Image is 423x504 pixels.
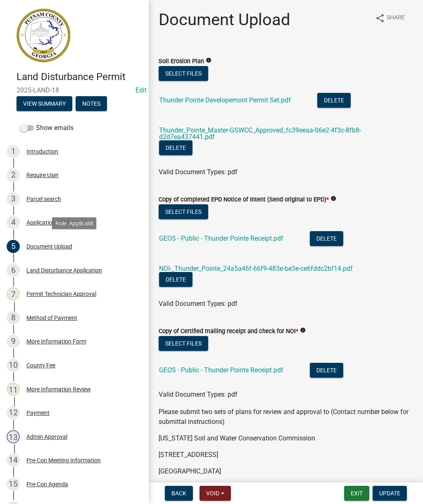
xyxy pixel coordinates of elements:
div: 1 [7,145,20,158]
div: 14 [7,454,20,467]
div: 12 [7,406,20,419]
wm-modal-confirm: Delete Document [310,235,343,243]
h4: Land Disturbance Permit [17,71,142,83]
div: 6 [7,264,20,277]
wm-modal-confirm: Delete Document [159,144,192,152]
button: Delete [159,272,192,287]
div: 10 [7,359,20,372]
i: info [206,57,211,63]
div: More Information Form [26,338,86,344]
div: Pre-Con Agenda [26,481,68,487]
button: Delete [310,231,343,246]
div: 8 [7,311,20,324]
p: [US_STATE] Soil and Water Conservation Commission [159,433,413,443]
div: 7 [7,287,20,301]
div: Payment [26,410,50,416]
div: 15 [7,478,20,491]
button: Select files [159,66,208,81]
button: shareShare [368,10,411,26]
wm-modal-confirm: Delete Document [159,276,192,284]
div: 5 [7,240,20,253]
div: Method of Payment [26,315,77,321]
i: share [375,13,385,23]
span: Valid Document Types: pdf [159,300,238,308]
span: 2025-LAND-18 [17,86,132,94]
div: Permit Technician Approval [26,291,96,297]
p: [GEOGRAPHIC_DATA] [159,466,413,476]
div: Application Information [26,220,87,225]
label: Copy of completed EPD Notice of Intent (Send original to EPD) [159,197,329,203]
label: Copy of Certified mailing receipt and check for NOI [159,329,298,334]
span: Valid Document Types: pdf [159,390,238,398]
div: 2 [7,168,20,182]
a: Edit [135,86,147,94]
button: Select files [159,204,208,219]
wm-modal-confirm: Edit Application Number [135,86,147,94]
i: info [300,327,306,333]
label: Soil Erosion Plan [159,59,204,64]
button: Delete [159,140,192,155]
button: Back [165,486,193,501]
button: Update [373,486,407,501]
button: Delete [310,363,343,378]
a: NOI-_Thunder_Pointe_24a5a46f-66f9-483e-be3e-ce6fddc2bf14.pdf [159,265,353,272]
div: Role: Applicant [52,217,97,229]
p: Please submit two sets of plans for review and approval to (Contact number below for submittal in... [159,407,413,427]
div: Parcel search [26,196,61,202]
div: 3 [7,192,20,206]
span: Void [206,490,219,497]
div: Require User [26,172,59,178]
wm-modal-confirm: Delete Document [310,367,343,375]
a: GEOS - Public - Thunder Pointe Receipt.pdf [159,234,283,242]
div: 13 [7,430,20,443]
div: Pre-Con Meeting Information [26,457,101,463]
wm-modal-confirm: Delete Document [317,97,351,105]
div: Land Disturbance Application [26,267,102,273]
div: Introduction [26,149,58,154]
p: [STREET_ADDRESS] [159,450,413,460]
div: 9 [7,335,20,348]
button: Delete [317,93,351,108]
button: Notes [76,96,107,111]
button: Select files [159,336,208,351]
div: Document Upload [26,244,72,249]
wm-modal-confirm: Notes [76,101,107,107]
button: View Summary [17,96,72,111]
span: Share [387,13,405,23]
a: GEOS - Public - Thunder Pointe Receipt.pdf [159,366,283,374]
span: Back [171,490,186,497]
a: Thunder_Pointe_Master-GSWCC_Approved_fc39eeaa-06e2-4f3c-8fb8-d2d7ea437441.pdf [159,126,361,141]
img: Putnam County, Georgia [17,9,70,62]
div: 4 [7,216,20,229]
div: County Fee [26,362,55,368]
i: info [330,196,336,201]
button: Exit [344,486,369,501]
label: Show emails [20,123,74,133]
div: More Information Review [26,386,91,392]
wm-modal-confirm: Summary [17,101,72,107]
button: Void [200,486,231,501]
span: Valid Document Types: pdf [159,168,238,176]
div: 11 [7,383,20,396]
div: Admin Approval [26,434,67,440]
a: Thunder Pointe Developemont Permit Set.pdf [159,96,291,104]
h1: Document Upload [159,10,290,30]
span: Update [379,490,400,497]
